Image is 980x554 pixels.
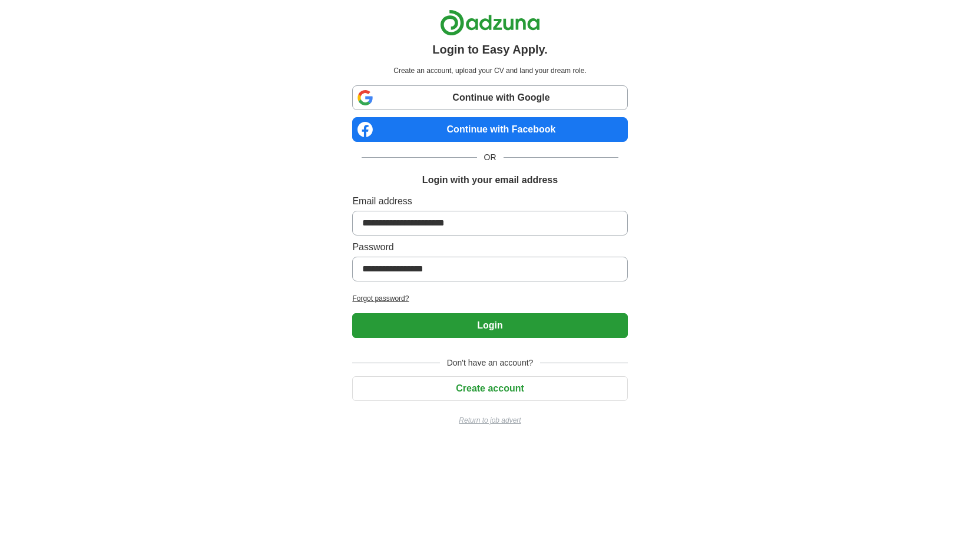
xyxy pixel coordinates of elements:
span: OR [477,151,504,164]
label: Email address [352,194,627,208]
span: Don't have an account? [440,357,541,369]
h1: Login with your email address [422,173,558,187]
a: Continue with Facebook [352,117,627,142]
p: Create an account, upload your CV and land your dream role. [355,65,625,76]
button: Create account [352,376,627,401]
a: Forgot password? [352,293,627,304]
label: Password [352,240,627,254]
h1: Login to Easy Apply. [432,41,548,58]
a: Create account [352,383,627,393]
img: Adzuna logo [440,9,540,36]
a: Return to job advert [352,415,627,426]
a: Continue with Google [352,85,627,110]
button: Login [352,313,627,338]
